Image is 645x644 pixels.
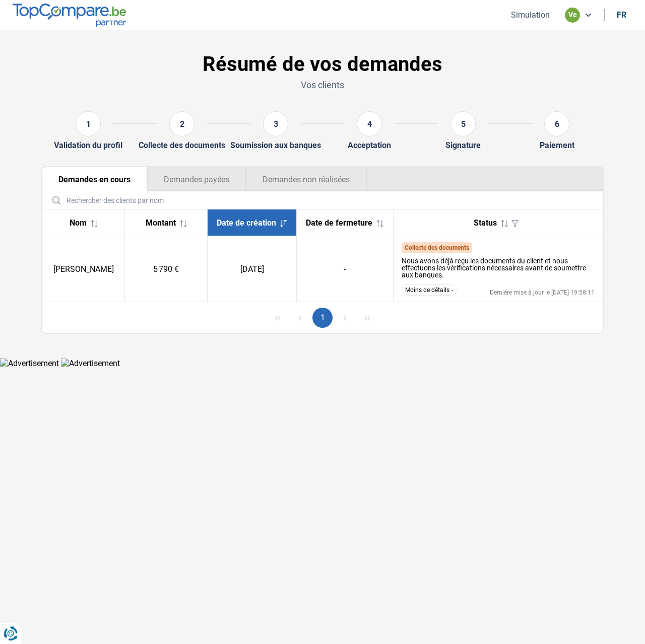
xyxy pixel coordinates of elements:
[41,52,604,77] h1: Résumé de vos demandes
[61,359,120,368] img: Advertisement
[290,308,310,328] button: Previous Page
[405,244,469,251] span: Collecte des documents
[13,4,126,26] img: TopCompare.be
[146,218,176,228] span: Montant
[357,308,377,328] button: Last Page
[402,284,457,296] button: Moins de détails
[246,167,367,191] button: Demandes non réalisées
[402,257,595,278] div: Nous avons déjà reçu les documents du client et nous effectuons les vérifications nécessaires ava...
[42,236,125,302] td: [PERSON_NAME]
[147,167,246,191] button: Demandes payées
[540,140,574,150] div: Paiement
[544,111,569,136] div: 6
[297,236,393,302] td: -
[46,191,599,209] input: Rechercher des clients par nom
[125,236,208,302] td: 5 790 €
[474,218,497,228] span: Status
[565,8,580,23] div: ve
[617,10,626,20] div: fr
[169,111,195,136] div: 2
[450,111,476,136] div: 5
[76,111,101,136] div: 1
[54,140,122,150] div: Validation du profil
[208,236,297,302] td: [DATE]
[348,140,391,150] div: Acceptation
[70,218,87,228] span: Nom
[230,140,321,150] div: Soumission aux banques
[217,218,276,228] span: Date de création
[268,308,288,328] button: First Page
[508,10,553,20] button: Simulation
[357,111,382,136] div: 4
[312,308,333,328] button: Page 1
[335,308,355,328] button: Next Page
[490,290,595,296] div: Dernière mise à jour le [DATE] 19:58:11
[42,167,147,191] button: Demandes en cours
[263,111,288,136] div: 3
[41,79,604,91] p: Vos clients
[139,140,225,150] div: Collecte des documents
[445,140,481,150] div: Signature
[306,218,372,228] span: Date de fermeture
